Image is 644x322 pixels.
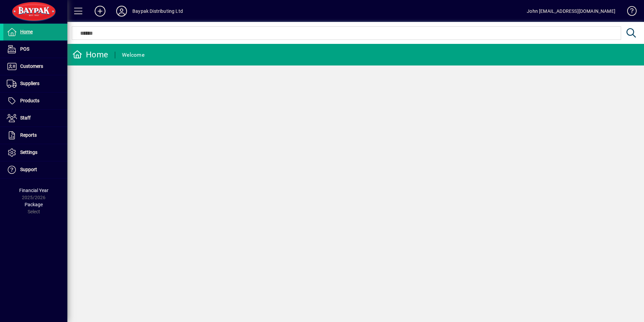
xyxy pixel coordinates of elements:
[20,46,29,52] span: POS
[20,63,43,69] span: Customers
[3,161,67,178] a: Support
[72,49,108,60] div: Home
[3,92,67,109] a: Products
[527,6,615,17] div: John [EMAIL_ADDRESS][DOMAIN_NAME]
[25,202,43,207] span: Package
[20,81,39,86] span: Suppliers
[3,75,67,92] a: Suppliers
[111,5,132,17] button: Profile
[20,98,39,103] span: Products
[20,167,37,172] span: Support
[3,41,67,58] a: POS
[89,5,111,17] button: Add
[622,1,636,23] a: Knowledge Base
[20,132,37,138] span: Reports
[3,58,67,75] a: Customers
[19,188,49,193] span: Financial Year
[132,6,183,17] div: Baypak Distributing Ltd
[122,50,144,60] div: Welcome
[20,29,33,34] span: Home
[3,110,67,127] a: Staff
[20,150,37,155] span: Settings
[3,127,67,144] a: Reports
[3,144,67,161] a: Settings
[20,115,31,120] span: Staff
